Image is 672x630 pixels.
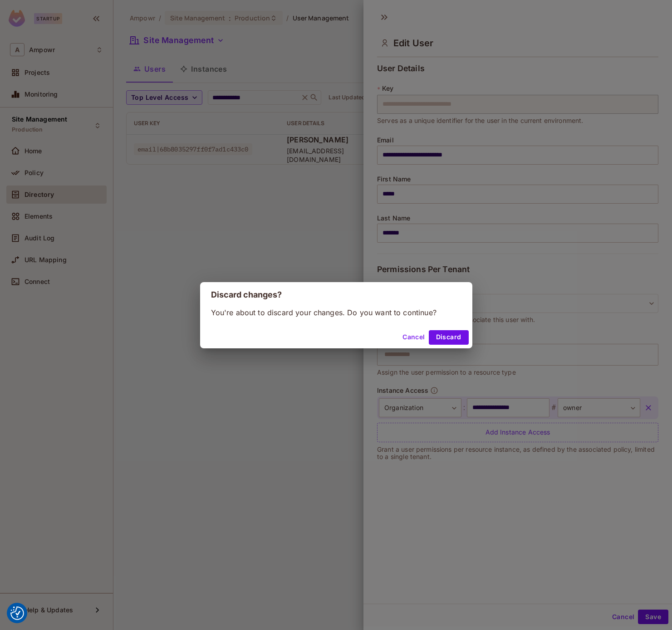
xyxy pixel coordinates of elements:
button: Consent Preferences [10,606,24,620]
img: Revisit consent button [10,606,24,620]
h2: Discard changes? [200,282,472,308]
p: You're about to discard your changes. Do you want to continue? [211,308,461,317]
button: Cancel [399,330,428,345]
button: Discard [429,330,469,345]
